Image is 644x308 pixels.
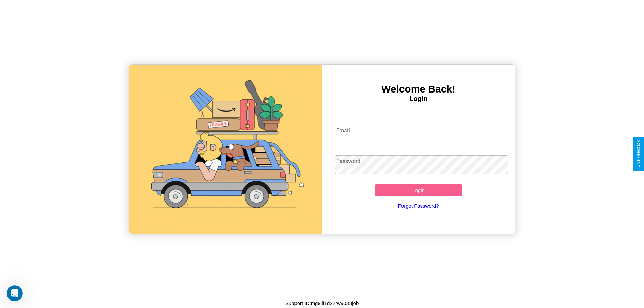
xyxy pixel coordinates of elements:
h4: Login [322,95,515,103]
a: Forgot Password? [332,196,505,215]
div: Give Feedback [636,140,641,168]
button: Login [375,184,462,196]
h3: Welcome Back! [322,83,515,95]
img: gif [129,65,322,234]
p: Support ID: mg9ilf1d22rw9033job [285,299,359,308]
iframe: Intercom live chat [7,285,23,301]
